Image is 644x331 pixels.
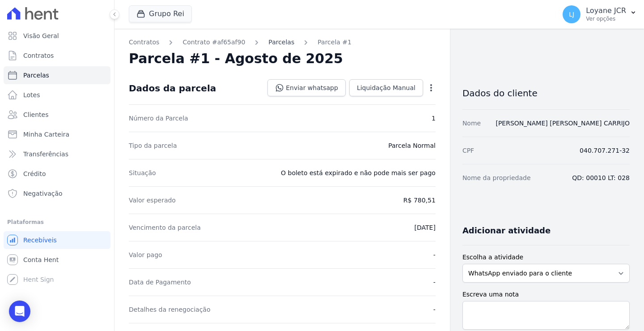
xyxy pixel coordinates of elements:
[4,251,110,269] a: Conta Hent
[580,146,630,155] dd: 040.707.271-32
[182,38,245,47] a: Contrato #af65af90
[23,31,59,40] span: Visão Geral
[586,6,626,15] p: Loyane JCR
[433,250,436,259] dd: -
[23,51,54,60] span: Contratos
[23,130,69,139] span: Minha Carteira
[4,106,110,124] a: Clientes
[23,150,68,159] span: Transferências
[462,173,531,182] dt: Nome da propriedade
[4,231,110,249] a: Recebíveis
[129,250,162,259] dt: Valor pago
[433,305,436,314] dd: -
[129,38,436,47] nav: Breadcrumb
[129,83,216,94] div: Dados da parcela
[586,15,626,22] p: Ver opções
[4,125,110,143] a: Minha Carteira
[432,114,436,123] dd: 1
[462,253,630,262] label: Escolha a atividade
[129,305,211,314] dt: Detalhes da renegociação
[23,110,48,119] span: Clientes
[267,79,346,96] a: Enviar whatsapp
[129,5,192,22] button: Grupo Rei
[23,90,40,99] span: Lotes
[268,38,294,47] a: Parcelas
[4,185,110,202] a: Negativação
[23,169,46,178] span: Crédito
[349,79,423,96] a: Liquidação Manual
[23,71,49,80] span: Parcelas
[4,86,110,104] a: Lotes
[129,168,156,177] dt: Situação
[129,38,159,47] a: Contratos
[129,223,201,232] dt: Vencimento da parcela
[462,88,630,99] h3: Dados do cliente
[357,83,415,92] span: Liquidação Manual
[129,196,176,205] dt: Valor esperado
[129,114,188,123] dt: Número da Parcela
[4,165,110,183] a: Crédito
[4,66,110,84] a: Parcelas
[129,278,191,287] dt: Data de Pagamento
[281,168,436,177] dd: O boleto está expirado e não pode mais ser pago
[9,301,30,322] div: Open Intercom Messenger
[129,141,177,150] dt: Tipo da parcela
[23,255,59,264] span: Conta Hent
[569,11,574,17] span: LJ
[496,120,630,127] a: [PERSON_NAME] [PERSON_NAME] CARRIJO
[23,189,63,198] span: Negativação
[433,278,436,287] dd: -
[462,146,474,155] dt: CPF
[7,217,107,228] div: Plataformas
[572,173,630,182] dd: QD: 00010 LT: 028
[415,223,436,232] dd: [DATE]
[4,145,110,163] a: Transferências
[129,51,343,67] h2: Parcela #1 - Agosto de 2025
[462,290,630,299] label: Escreva uma nota
[555,2,644,27] button: LJ Loyane JCR Ver opções
[318,38,352,47] a: Parcela #1
[388,141,436,150] dd: Parcela Normal
[4,47,110,64] a: Contratos
[403,196,436,205] dd: R$ 780,51
[462,225,551,236] h3: Adicionar atividade
[23,236,57,245] span: Recebíveis
[4,27,110,45] a: Visão Geral
[462,119,481,128] dt: Nome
